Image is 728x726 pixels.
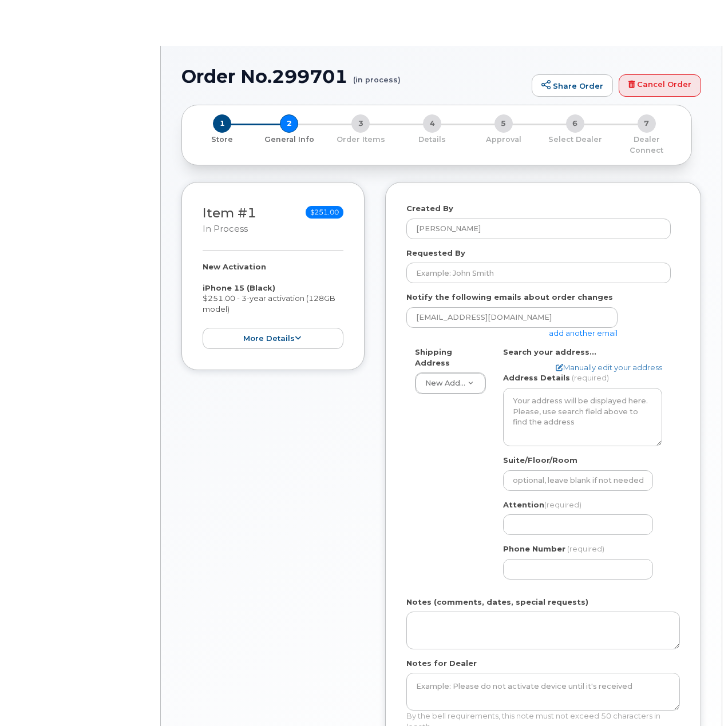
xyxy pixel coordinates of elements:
[406,263,671,283] input: Example: John Smith
[503,372,570,383] label: Address Details
[203,224,248,234] small: in process
[549,328,618,338] a: add another email
[406,307,618,328] input: Example: john@appleseed.com
[406,248,465,259] label: Requested By
[619,74,701,97] a: Cancel Order
[203,283,275,292] strong: iPhone 15 (Black)
[203,206,256,235] h3: Item #1
[406,292,613,303] label: Notify the following emails about order changes
[203,261,343,350] div: $251.00 - 3-year activation (128GB model)
[406,658,477,669] label: Notes for Dealer
[503,347,596,358] label: Search your address...
[203,262,266,271] strong: New Activation
[213,114,231,133] span: 1
[567,544,604,553] span: (required)
[415,347,486,368] label: Shipping Address
[196,134,249,145] p: Store
[416,373,485,394] a: New Address
[425,379,476,387] span: New Address
[406,203,453,214] label: Created By
[503,455,577,466] label: Suite/Floor/Room
[503,543,565,554] label: Phone Number
[191,133,254,145] a: 1 Store
[503,499,581,510] label: Attention
[503,470,653,491] input: optional, leave blank if not needed
[353,66,401,84] small: (in process)
[306,206,343,219] span: $251.00
[572,373,609,382] span: (required)
[556,362,662,373] a: Manually edit your address
[544,500,581,509] span: (required)
[532,74,613,97] a: Share Order
[181,66,526,86] h1: Order No.299701
[406,597,588,608] label: Notes (comments, dates, special requests)
[203,328,343,349] button: more details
